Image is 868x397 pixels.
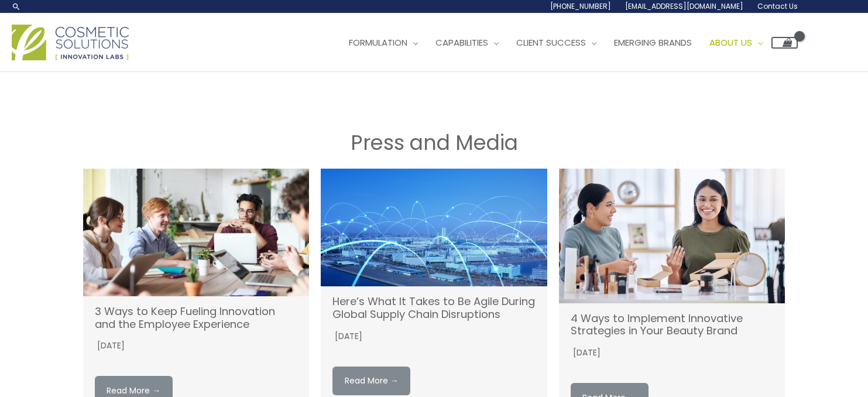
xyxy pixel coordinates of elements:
[349,36,407,49] span: Formulation
[709,36,752,49] span: About Us
[550,1,611,11] span: [PHONE_NUMBER]
[83,169,310,296] img: 3 Ways to Keep Fueling Innovation and the Employee Experience
[332,294,535,321] a: Here’s What It Takes to Be Agile During Global Supply Chain Disruptions
[95,339,125,352] time: [DATE]
[571,311,743,338] a: 4 Ways to Implement Innovative Strategies in Your Beauty Brand
[332,367,410,395] a: Read More →
[340,25,427,60] a: Formulation
[701,25,771,60] a: About Us
[12,2,21,11] a: Search icon link
[757,1,798,11] span: Contact Us
[605,25,701,60] a: Emerging Brands
[435,36,488,49] span: Capabilities
[332,330,362,343] time: [DATE]
[614,36,692,49] span: Emerging Brands
[771,37,798,49] a: View Shopping Cart, empty
[516,36,586,49] span: Client Success
[95,304,275,331] a: 3 Ways to Keep Fueling Innovation and the Employee Experience
[507,25,605,60] a: Client Success
[571,346,601,360] time: [DATE]
[427,25,507,60] a: Capabilities
[331,25,798,60] nav: Site Navigation
[625,1,743,11] span: [EMAIL_ADDRESS][DOMAIN_NAME]
[83,128,785,157] h1: Press and Media
[12,25,129,60] img: Cosmetic Solutions Logo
